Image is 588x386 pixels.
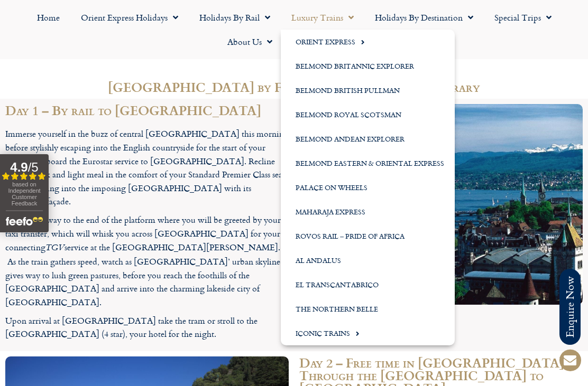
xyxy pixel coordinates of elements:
[5,213,289,309] p: Make your way to the end of the platform where you will be greeted by your taxi transfer, which w...
[5,81,583,93] h2: [GEOGRAPHIC_DATA] by First Class rail: Holiday Itinerary
[217,30,283,54] a: About Us
[281,248,455,272] a: Al Andalus
[281,30,455,54] a: Orient Express
[281,200,455,224] a: Maharaja Express
[281,321,455,345] a: Iconic Trains
[281,272,455,297] a: El Transcantabrico
[5,5,583,54] nav: Menu
[281,151,455,175] a: Belmond Eastern & Oriental Express
[281,297,455,321] a: The Northern Belle
[281,224,455,248] a: Rovos Rail – Pride of Africa
[5,104,289,117] h2: Day 1 – By rail to [GEOGRAPHIC_DATA]
[281,78,455,102] a: Belmond British Pullman
[5,314,289,341] p: Upon arrival at [GEOGRAPHIC_DATA] take the tram or stroll to the [GEOGRAPHIC_DATA] (4 star), your...
[189,5,281,30] a: Holidays by Rail
[281,30,455,345] ul: Luxury Trains
[45,241,65,256] em: TGV
[484,5,562,30] a: Special Trips
[70,5,189,30] a: Orient Express Holidays
[5,127,289,209] p: Immerse yourself in the buzz of central [GEOGRAPHIC_DATA] this morning before stylishly escaping ...
[26,5,70,30] a: Home
[281,127,455,151] a: Belmond Andean Explorer
[281,175,455,200] a: Palace on Wheels
[281,5,364,30] a: Luxury Trains
[281,102,455,127] a: Belmond Royal Scotsman
[364,5,484,30] a: Holidays by Destination
[281,54,455,78] a: Belmond Britannic Explorer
